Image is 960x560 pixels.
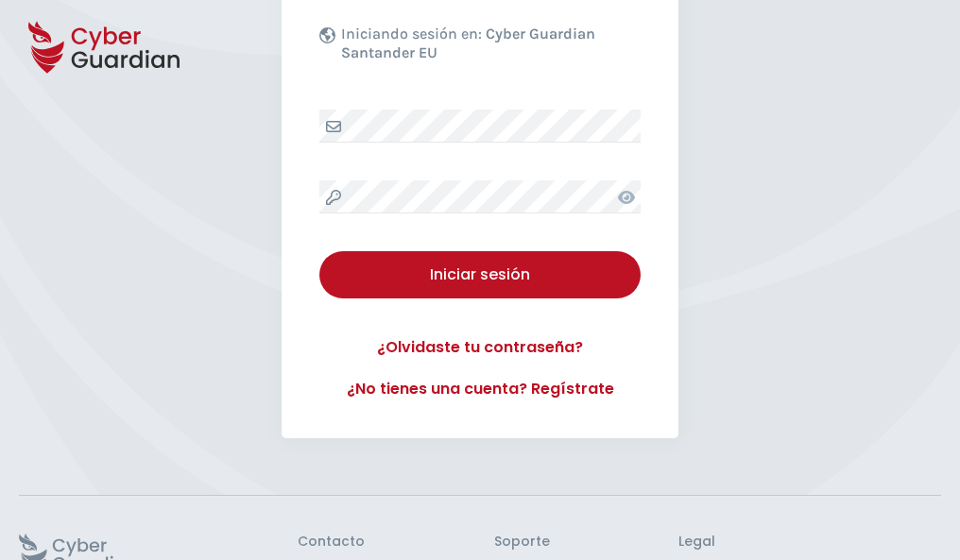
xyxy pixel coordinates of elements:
div: Iniciar sesión [334,263,626,286]
a: ¿Olvidaste tu contraseña? [319,336,641,359]
h3: Soporte [494,534,550,551]
h3: Legal [678,534,941,551]
h3: Contacto [298,534,365,551]
button: Iniciar sesión [319,251,641,298]
a: ¿No tienes una cuenta? Regístrate [319,378,641,400]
